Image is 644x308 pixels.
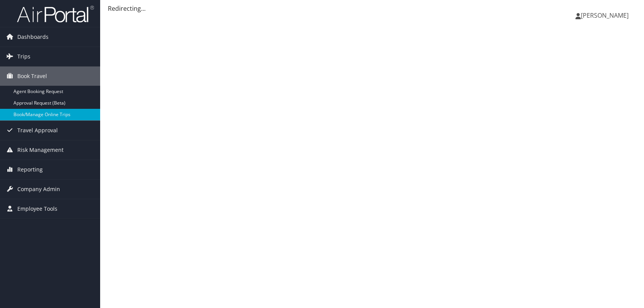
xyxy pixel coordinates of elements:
[575,4,636,27] a: [PERSON_NAME]
[17,199,57,218] span: Employee Tools
[108,4,636,13] div: Redirecting...
[17,47,30,66] span: Trips
[17,67,47,86] span: Book Travel
[17,160,43,179] span: Reporting
[17,121,58,140] span: Travel Approval
[17,5,94,23] img: airportal-logo.png
[17,27,49,47] span: Dashboards
[581,11,629,20] span: [PERSON_NAME]
[17,140,64,160] span: Risk Management
[17,180,60,199] span: Company Admin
